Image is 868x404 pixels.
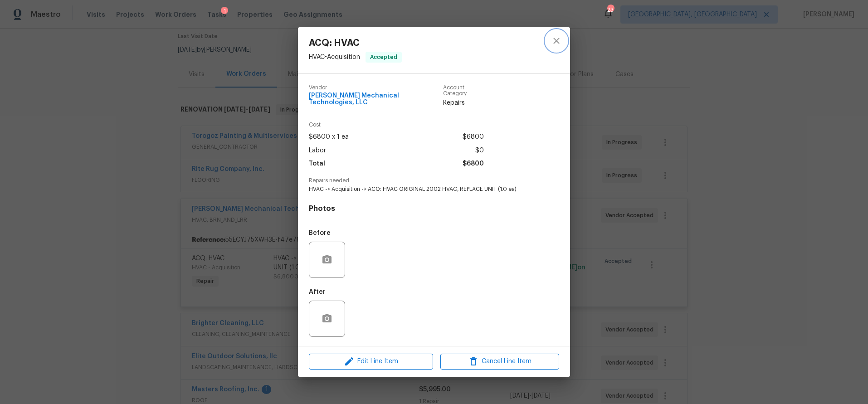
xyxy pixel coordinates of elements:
h5: Before [309,230,331,236]
span: Repairs needed [309,178,559,184]
span: Cost [309,122,484,128]
button: Cancel Line Item [440,354,559,370]
span: Cancel Line Item [443,356,556,367]
span: Total [309,157,325,170]
span: Accepted [366,53,401,62]
span: $6800 x 1 ea [309,131,349,144]
span: ACQ: HVAC [309,38,402,48]
button: Edit Line Item [309,354,433,370]
div: 1 [221,7,228,16]
span: Labor [309,144,326,157]
span: HVAC - Acquisition [309,54,360,60]
button: close [546,30,567,52]
span: Edit Line Item [312,356,430,367]
h5: After [309,289,326,295]
span: Repairs [443,98,484,107]
span: HVAC -> Acquisition -> ACQ: HVAC ORIGINAL 2002 HVAC, REPLACE UNIT (1.0 ea) [309,185,534,193]
span: [PERSON_NAME] Mechanical Technologies, LLC [309,92,443,106]
span: Account Category [443,85,484,97]
div: 23 [607,5,614,15]
h4: Photos [309,204,559,213]
span: Vendor [309,85,443,91]
span: $6800 [463,157,484,170]
span: $0 [475,144,484,157]
span: $6800 [463,131,484,144]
